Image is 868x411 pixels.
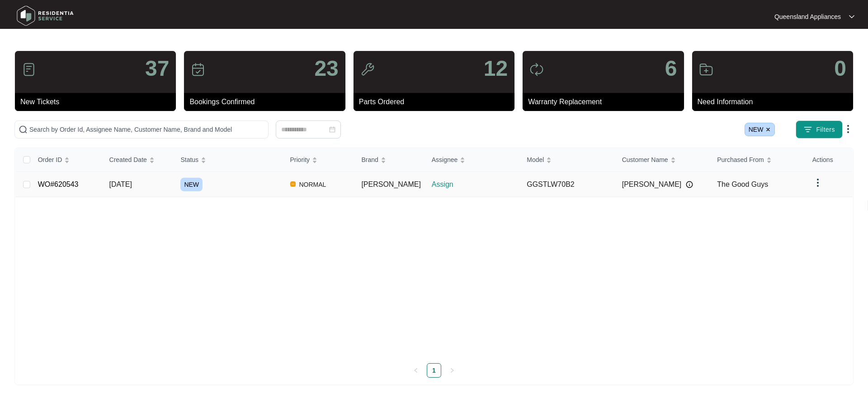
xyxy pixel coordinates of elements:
span: Order ID [38,155,62,165]
p: Bookings Confirmed [189,97,345,107]
p: 37 [145,58,169,79]
span: Assignee [432,155,458,165]
th: Created Date [102,148,174,172]
p: New Tickets [20,97,176,107]
img: dropdown arrow [812,177,823,188]
img: close icon [765,127,771,132]
img: dropdown arrow [843,124,854,134]
th: Actions [805,148,853,172]
span: left [413,368,419,373]
span: Model [527,155,544,165]
img: icon [699,62,713,77]
th: Order ID [31,148,102,172]
img: search-icon [19,125,28,134]
img: residentia service logo [14,2,77,29]
p: Warranty Replacement [528,97,684,107]
th: Customer Name [615,148,710,172]
li: 1 [427,363,441,378]
td: GGSTLW70B2 [519,172,615,197]
span: [PERSON_NAME] [361,180,421,188]
img: icon [360,62,375,77]
img: icon [529,62,544,77]
span: Customer Name [622,155,668,165]
span: [DATE] [109,180,132,188]
th: Purchased From [710,148,805,172]
span: Status [180,155,198,165]
p: Need Information [698,97,853,107]
th: Status [173,148,283,172]
th: Priority [283,148,354,172]
p: 23 [314,58,338,79]
span: Priority [290,155,310,165]
button: left [409,363,423,378]
span: [PERSON_NAME] [622,179,682,190]
p: Queensland Appliances [774,12,841,21]
span: NEW [745,123,775,136]
span: Purchased From [717,155,764,165]
img: Vercel Logo [290,181,296,187]
img: filter icon [803,125,812,134]
input: Search by Order Id, Assignee Name, Customer Name, Brand and Model [29,125,264,134]
p: Assign [432,179,520,190]
span: right [449,368,455,373]
button: right [445,363,459,378]
span: NORMAL [296,179,330,190]
span: Filters [816,125,835,134]
li: Next Page [445,363,459,378]
a: 1 [427,364,441,377]
th: Model [519,148,615,172]
p: 6 [665,58,677,79]
span: NEW [180,178,203,191]
p: 0 [834,58,846,79]
img: dropdown arrow [849,14,854,19]
img: icon [191,62,205,77]
a: WO#620543 [38,180,79,188]
th: Assignee [425,148,520,172]
p: Parts Ordered [359,97,514,107]
span: The Good Guys [717,180,768,188]
button: filter iconFilters [796,120,843,139]
span: Brand [361,155,378,165]
li: Previous Page [409,363,423,378]
th: Brand [354,148,424,172]
span: Created Date [109,155,147,165]
img: Info icon [686,181,693,188]
p: 12 [484,58,508,79]
img: icon [22,62,36,77]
